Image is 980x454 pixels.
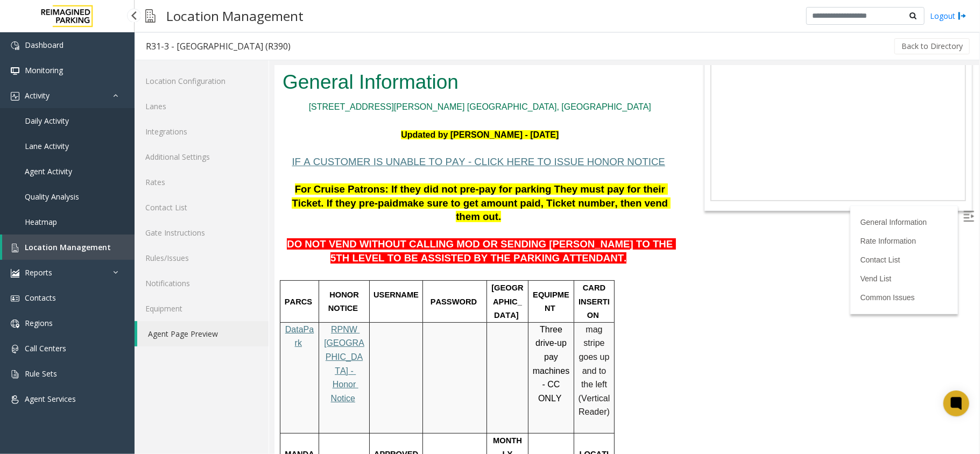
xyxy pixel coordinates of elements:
a: Equipment [135,296,269,321]
span: Reports [25,267,52,278]
a: Contact List [586,190,626,198]
a: Agent Page Preview [137,321,269,346]
span: For Cruise Patrons: If they did not pre-pay for parking They must pay for their Ticket. If they p... [17,118,393,143]
span: PARCS [10,232,38,240]
span: Agent Activity [25,166,72,176]
img: 'icon' [11,41,19,50]
a: Notifications [135,271,269,296]
span: mag stripe goes up and to the left (Vertical Reader) [304,259,338,351]
span: Agent Services [25,394,76,404]
a: [STREET_ADDRESS][PERSON_NAME] [GEOGRAPHIC_DATA], [GEOGRAPHIC_DATA] [34,37,377,46]
img: pageIcon [145,3,156,29]
span: Quality Analysis [25,191,79,202]
a: Location Management [2,235,135,260]
font: Updated by [PERSON_NAME] - [DATE] [126,65,284,74]
a: Lanes [135,94,269,119]
img: 'icon' [11,395,19,404]
a: RPNW [GEOGRAPHIC_DATA] - Honor Notice [50,259,90,337]
span: DO NOT VEND WITHOUT CALLING MOD OR SENDING [PERSON_NAME] TO THE 5TH LEVEL TO BE ASSISTED BY THE P... [12,173,401,198]
img: 'icon' [11,345,19,353]
span: Regions [25,318,53,328]
img: 'icon' [11,320,19,328]
button: Back to Directory [894,38,970,54]
span: EQUIPMENT [258,225,295,247]
a: Location Configuration [135,68,269,94]
span: Contacts [25,293,56,303]
span: Monitoring [25,65,63,75]
a: Common Issues [586,228,640,236]
span: APPROVED VALIDATION LIST [100,384,146,420]
span: Dashboard [25,40,64,50]
a: Logout [930,10,967,22]
span: LOCATION TIME [305,384,335,420]
h2: General Information [8,3,403,31]
img: logout [958,10,967,22]
a: Rates [135,169,269,195]
span: Heatmap [25,217,57,227]
a: Contact List [135,195,269,220]
img: 'icon' [11,244,19,252]
a: Integrations [135,119,269,144]
a: Rate Information [586,171,642,180]
span: Daily Activity [25,116,69,126]
img: 'icon' [11,67,19,75]
span: Call Centers [25,343,66,353]
a: Additional Settings [135,144,269,169]
span: IF A CUSTOMER IS UNABLE TO PAY - CLICK HERE TO ISSUE HONOR NOTICE [17,90,391,102]
span: MONTHLY CARDS/TENANTS [217,371,249,434]
span: make sure to get amount paid, Ticket number, then vend them out. [124,132,396,157]
img: Open/Close Sidebar Menu [689,145,700,156]
a: DataPark [11,259,39,282]
a: Gate Instructions [135,220,269,245]
span: USERNAME [99,225,144,233]
h3: Location Management [161,3,309,29]
span: Rule Sets [25,368,57,379]
span: Activity [25,90,50,101]
div: R31-3 - [GEOGRAPHIC_DATA] (R390) [146,39,291,53]
span: Lane Activity [25,141,69,151]
img: 'icon' [11,294,19,303]
a: Rules/Issues [135,245,269,271]
span: HONOR NOTICE [54,225,87,247]
img: 'icon' [11,92,19,101]
img: 'icon' [11,370,19,379]
span: CARD INSERTION [304,218,335,254]
span: Three drive-up pay machines - CC ONLY [258,259,298,337]
span: PASSWORD [156,232,202,240]
a: IF A CUSTOMER IS UNABLE TO PAY - CLICK HERE TO ISSUE HONOR NOTICE [17,92,391,101]
img: 'icon' [11,269,19,278]
a: Vend List [586,209,617,217]
span: Location Management [25,242,111,252]
a: General Information [586,152,653,161]
span: [GEOGRAPHIC_DATA] [217,218,249,254]
span: MANDATORY FIELDS [10,384,39,420]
